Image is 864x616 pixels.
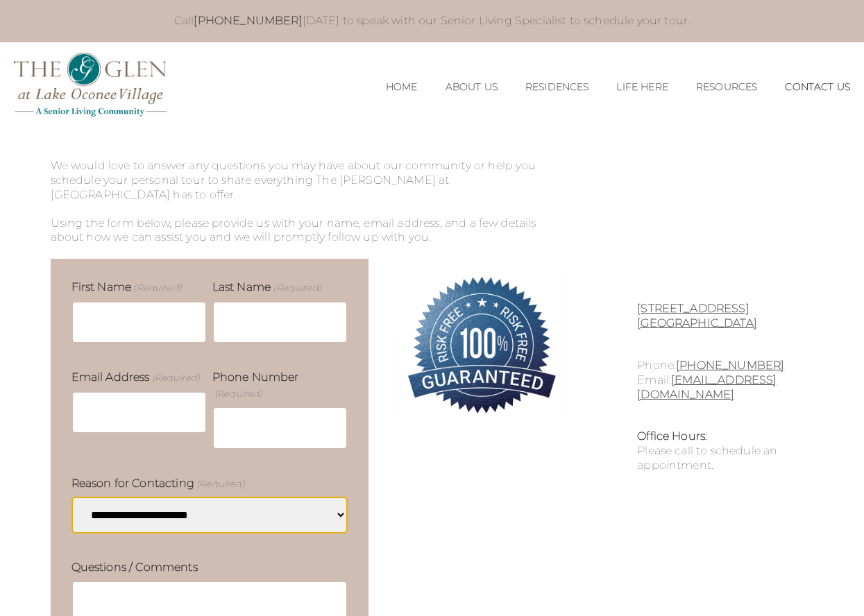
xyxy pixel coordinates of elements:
[676,359,784,372] a: [PHONE_NUMBER]
[616,81,668,93] a: Life Here
[696,81,757,93] a: Resources
[194,14,302,27] a: [PHONE_NUMBER]
[14,53,167,117] img: The Glen Lake Oconee Home
[51,159,568,216] p: We would love to answer any questions you may have about our community or help you schedule your ...
[637,373,777,401] a: [EMAIL_ADDRESS][DOMAIN_NAME]
[213,387,262,400] span: (Required)
[637,429,842,472] div: Please call to schedule an appointment.
[212,370,348,401] label: Phone Number
[51,216,568,246] p: Using the form below, please provide us with your name, email address, and a few details about ho...
[446,81,498,93] a: About Us
[785,81,850,93] a: Contact Us
[196,477,245,490] span: (Required)
[525,81,589,93] a: Residences
[151,371,200,384] span: (Required)
[133,281,182,293] span: (Required)
[386,81,418,93] a: Home
[71,280,182,295] label: First Name
[71,476,245,491] label: Reason for Contacting
[637,429,707,443] strong: Office Hours:
[71,370,201,385] label: Email Address
[637,302,757,330] a: [STREET_ADDRESS][GEOGRAPHIC_DATA]
[212,280,321,295] label: Last Name
[272,281,321,293] span: (Required)
[71,560,198,575] label: Questions / Comments
[57,14,807,28] p: Call [DATE] to speak with our Senior Living Specialist to schedule your tour.
[637,359,842,402] p: Phone: Email:
[396,259,568,430] img: 100% Risk-Free. Guaranteed.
